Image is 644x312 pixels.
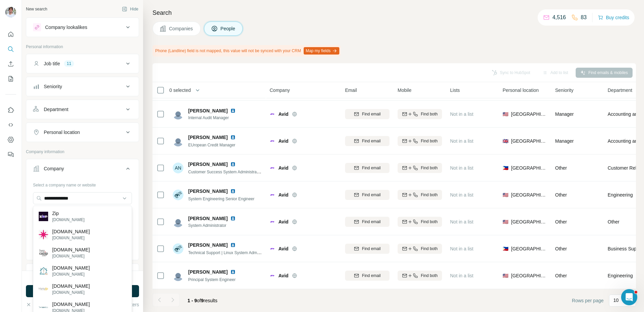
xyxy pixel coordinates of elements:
div: 11 [64,61,74,67]
span: Avid [278,245,289,252]
span: Avid [278,218,289,225]
span: Companies [169,25,194,32]
p: 83 [581,13,587,22]
span: Internal Audit Manager [188,115,238,121]
span: Find email [362,273,380,279]
p: 10 [613,297,619,304]
img: Avatar [173,136,183,146]
span: [PERSON_NAME] [188,242,228,248]
img: Avatar [173,243,183,254]
span: [PERSON_NAME] [188,215,228,222]
span: People [221,25,236,32]
img: hepcazip.com [39,248,48,257]
button: Clear [26,301,45,308]
button: Hide [117,4,143,14]
button: Find email [345,136,389,146]
span: Not in a list [450,273,473,278]
span: Find both [421,138,438,144]
p: [DOMAIN_NAME] [52,301,90,308]
button: Enrich CSV [5,58,16,70]
span: Find both [421,273,438,279]
span: Other [555,165,567,171]
span: Rows per page [572,297,604,304]
span: [GEOGRAPHIC_DATA] [511,245,547,252]
span: Personal location [503,87,539,94]
div: Job title [44,60,60,67]
span: Find email [362,219,380,225]
span: System Engineering Senior Engineer [188,197,255,201]
img: Logo of Avid [270,273,275,278]
p: [DOMAIN_NAME] [52,253,90,259]
span: [GEOGRAPHIC_DATA] [511,165,547,171]
button: Company [26,161,139,179]
span: Find both [421,219,438,225]
span: Avid [278,138,289,144]
span: Find both [421,246,438,252]
span: 🇺🇸 [503,218,508,225]
button: Find email [345,109,389,119]
span: Not in a list [450,192,473,198]
p: [DOMAIN_NAME] [52,217,84,223]
p: [DOMAIN_NAME] [52,246,90,253]
button: Dashboard [5,134,16,146]
p: [DOMAIN_NAME] [52,271,90,277]
span: Find both [421,165,438,171]
button: Find both [398,217,442,227]
span: Engineering [608,192,633,198]
img: markazip.com [39,284,48,294]
iframe: Intercom live chat [621,289,637,305]
button: My lists [5,73,16,85]
span: [PERSON_NAME] [188,161,228,168]
img: LinkedIn logo [230,188,236,194]
img: LinkedIn logo [230,108,236,113]
button: Buy credits [598,13,629,22]
img: Logo of Avid [270,219,275,224]
img: LinkedIn logo [230,242,236,248]
button: Seniority [26,78,139,95]
img: Zip [39,212,48,221]
p: 4,516 [552,13,566,22]
span: Find email [362,246,380,252]
img: Avatar [173,216,183,227]
button: Find email [345,217,389,227]
img: Logo of Avid [270,138,275,144]
span: 🇺🇸 [503,272,508,279]
div: Department [44,106,68,113]
span: [PERSON_NAME] [188,269,228,275]
span: Find both [421,111,438,117]
img: brokerzip.com [39,266,48,276]
button: Find email [345,244,389,254]
span: [PERSON_NAME] [188,107,228,114]
button: Find both [398,136,442,146]
button: Personal location [26,124,139,140]
span: 🇵🇭 [503,165,508,171]
span: EUropean Credit Manager [188,143,235,147]
span: Find both [421,192,438,198]
button: Find both [398,190,442,200]
button: Company lookalikes [26,19,139,35]
button: Use Surfe API [5,119,16,131]
span: 🇺🇸 [503,192,508,198]
button: Map my fields [304,47,339,55]
span: Avid [278,165,289,171]
span: Other [555,192,567,198]
span: of [197,298,201,303]
span: [PERSON_NAME] [188,134,228,141]
div: Company lookalikes [45,24,87,31]
span: Mobile [398,87,411,94]
span: [GEOGRAPHIC_DATA] [511,111,547,117]
img: Encazip.com [39,230,48,239]
span: [GEOGRAPHIC_DATA] [511,218,547,225]
p: [DOMAIN_NAME] [52,265,90,271]
img: LinkedIn logo [230,135,236,140]
span: 🇺🇸 [503,111,508,117]
button: Search [5,43,16,55]
button: Run search [26,285,139,297]
span: Other [608,218,619,225]
img: Avatar [5,7,16,18]
span: Other [555,246,567,251]
span: Not in a list [450,219,473,224]
span: Principal System Engineer [188,277,236,282]
div: New search [26,6,47,12]
button: Department [26,101,139,117]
